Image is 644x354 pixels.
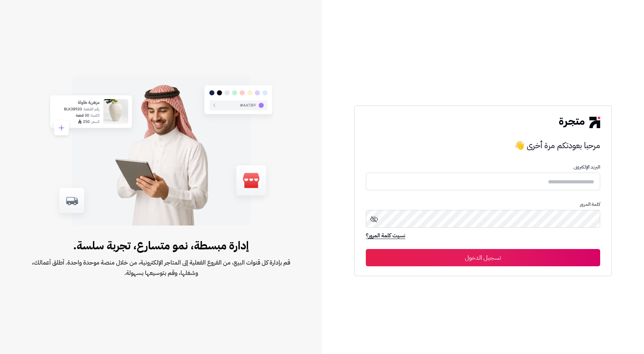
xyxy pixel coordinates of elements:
[22,237,300,254] span: إدارة مبسطة، نمو متسارع، تجربة سلسة.
[366,249,600,266] button: تسجيل الدخول
[366,202,600,207] p: كلمة المرور
[22,257,300,278] span: قم بإدارة كل قنوات البيع، من الفروع الفعلية إلى المتاجر الإلكترونية، من خلال منصة موحدة واحدة. أط...
[366,231,405,241] a: نسيت كلمة المرور؟
[366,138,600,152] h3: مرحبا بعودتكم مرة أخرى 👋
[559,117,600,128] img: logo-2.png
[366,164,600,170] p: البريد الإلكترونى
